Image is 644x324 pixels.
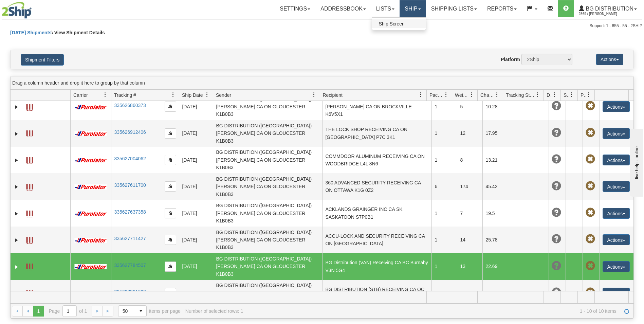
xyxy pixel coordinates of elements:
[426,0,482,17] a: Shipping lists
[482,93,508,120] td: 10.28
[491,89,503,101] a: Charge filter column settings
[552,101,561,111] span: Unknown
[10,30,52,35] a: [DATE] Shipments
[13,104,20,110] a: Expand
[431,253,457,280] td: 1
[201,89,213,101] a: Ship Date filter column settings
[73,238,108,243] img: 11 - Purolator
[73,92,88,98] span: Carrier
[482,280,508,306] td: 30.84
[603,288,630,299] button: Actions
[13,183,20,190] a: Expand
[603,261,630,272] button: Actions
[275,0,315,17] a: Settings
[13,130,20,137] a: Expand
[135,306,146,317] span: select
[482,253,508,280] td: 22.69
[179,200,213,227] td: [DATE]
[114,92,136,98] span: Tracking #
[182,92,203,98] span: Ship Date
[431,93,457,120] td: 1
[13,264,20,270] a: Expand
[73,264,108,269] img: 11 - Purolator
[323,92,343,98] span: Recipient
[322,227,431,253] td: ACCU-LOCK AND SECURITY RECEIVING CA ON [GEOGRAPHIC_DATA]
[586,155,595,164] span: Pickup Not Assigned
[26,287,33,298] a: Label
[114,263,146,268] a: 335627784507
[431,227,457,253] td: 1
[322,93,431,120] td: UPPER CANADA DISTRICT SCHOOL BOARD [PERSON_NAME] CA ON BROCKVILLE K6V5X1
[26,208,33,218] a: Label
[482,0,522,17] a: Reports
[114,103,146,108] a: 335626860373
[179,120,213,146] td: [DATE]
[179,253,213,280] td: [DATE]
[457,147,482,173] td: 8
[13,157,20,164] a: Expand
[248,308,617,314] span: 1 - 10 of 10 items
[99,89,111,101] a: Carrier filter column settings
[73,291,108,296] img: 11 - Purolator
[213,227,322,253] td: BG DISTRIBUTION ([GEOGRAPHIC_DATA]) [PERSON_NAME] CA ON GLOUCESTER K1B0B3
[26,181,33,192] a: Label
[547,92,552,98] span: Delivery Status
[213,120,322,146] td: BG DISTRIBUTION ([GEOGRAPHIC_DATA]) [PERSON_NAME] CA ON GLOUCESTER K1B0B3
[482,147,508,173] td: 13.21
[11,76,633,90] div: grid grouping header
[308,89,320,101] a: Sender filter column settings
[118,305,181,317] span: items per page
[457,227,482,253] td: 14
[213,93,322,120] td: BG DISTRIBUTION ([GEOGRAPHIC_DATA]) [PERSON_NAME] CA ON GLOUCESTER K1B0B3
[583,89,594,101] a: Pickup Status filter column settings
[13,290,20,297] a: Expand
[118,305,147,317] span: Page sizes drop down
[213,253,322,280] td: BG DISTRIBUTION ([GEOGRAPHIC_DATA]) [PERSON_NAME] CA ON GLOUCESTER K1B0B3
[552,181,561,191] span: Unknown
[372,19,426,28] a: Ship Screen
[179,147,213,173] td: [DATE]
[26,234,33,245] a: Label
[213,173,322,200] td: BG DISTRIBUTION ([GEOGRAPHIC_DATA]) [PERSON_NAME] CA ON GLOUCESTER K1B0B3
[552,208,561,217] span: Unknown
[322,280,431,306] td: BG DISTRIBUTION (STB) RECEIVING CA QC SAINT-BRUNO J3V 0A2
[482,120,508,146] td: 17.95
[123,308,131,314] span: 50
[114,156,146,161] a: 335627004062
[457,280,482,306] td: 52
[165,208,176,218] button: Copy to clipboard
[482,227,508,253] td: 25.78
[322,253,431,280] td: BG Distribution (VAN) Receiving CA BC Burnaby V3N 5G4
[581,92,586,98] span: Pickup Status
[73,158,108,163] img: 11 - Purolator
[552,155,561,164] span: Unknown
[501,56,520,63] label: Platform
[574,0,642,17] a: BG Distribution 2569 / [PERSON_NAME]
[586,261,595,271] span: Pickup Not Assigned
[552,234,561,244] span: Unknown
[603,101,630,112] button: Actions
[482,200,508,227] td: 19.5
[603,128,630,139] button: Actions
[167,89,179,101] a: Tracking # filter column settings
[213,200,322,227] td: BG DISTRIBUTION ([GEOGRAPHIC_DATA]) [PERSON_NAME] CA ON GLOUCESTER K1B0B3
[532,89,544,101] a: Tracking Status filter column settings
[179,93,213,120] td: [DATE]
[596,54,623,65] button: Actions
[322,120,431,146] td: THE LOCK SHOP RECEIVING CA ON [GEOGRAPHIC_DATA] P7C 3K1
[322,147,431,173] td: COMMDOOR ALUMINUM RECEIVING CA ON WOODBRIDGE L4L 8N6
[165,128,176,139] button: Copy to clipboard
[322,173,431,200] td: 360 ADVANCED SECURITY RECEIVING CA ON OTTAWA K1G 0Z2
[114,236,146,241] a: 335627711427
[603,181,630,192] button: Actions
[26,260,33,271] a: Label
[165,102,176,112] button: Copy to clipboard
[21,54,64,66] button: Shipment Filters
[179,173,213,200] td: [DATE]
[73,105,108,110] img: 11 - Purolator
[621,306,632,317] a: Refresh
[480,92,495,98] span: Charge
[13,237,20,244] a: Expand
[371,0,400,17] a: Lists
[431,280,457,306] td: 2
